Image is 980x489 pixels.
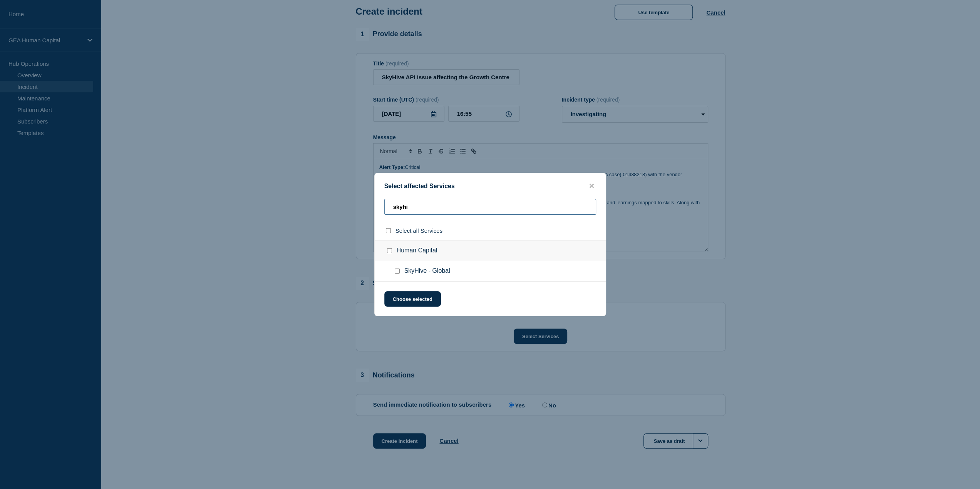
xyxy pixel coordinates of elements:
div: Select affected Services [375,182,606,190]
div: Human Capital [375,240,606,261]
span: SkyHive - Global [404,267,450,275]
input: select all checkbox [386,228,391,233]
button: close button [587,182,596,190]
input: SkyHive - Global checkbox [395,269,400,274]
input: Search [384,199,596,215]
span: Select all Services [395,227,443,234]
button: Choose selected [384,291,441,307]
input: Human Capital checkbox [387,248,392,253]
